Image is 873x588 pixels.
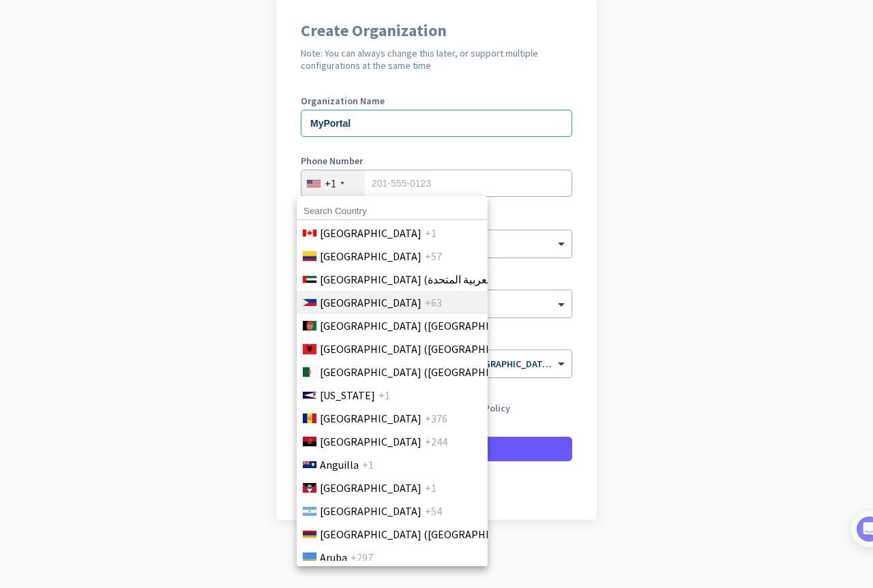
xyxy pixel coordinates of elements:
span: +1 [362,457,374,473]
span: [GEOGRAPHIC_DATA] (‫[GEOGRAPHIC_DATA]‬‎) [320,364,533,380]
span: +1 [425,480,436,496]
span: [GEOGRAPHIC_DATA] (‫[GEOGRAPHIC_DATA]‬‎) [320,318,533,334]
span: [GEOGRAPHIC_DATA] ([GEOGRAPHIC_DATA]) [320,341,533,357]
span: +1 [425,225,436,241]
span: [US_STATE] [320,387,375,403]
span: +57 [425,248,442,264]
span: +1 [379,387,390,403]
span: [GEOGRAPHIC_DATA] [320,480,421,496]
span: [GEOGRAPHIC_DATA] [320,503,421,519]
span: +297 [351,549,373,566]
span: +376 [425,410,447,427]
span: [GEOGRAPHIC_DATA] [320,225,421,241]
span: [GEOGRAPHIC_DATA] [320,294,421,311]
span: Aruba [320,549,347,566]
span: [GEOGRAPHIC_DATA] [320,248,421,264]
span: +244 [425,433,447,450]
span: +63 [425,294,442,311]
span: [GEOGRAPHIC_DATA] ([GEOGRAPHIC_DATA]) [320,526,533,542]
span: [GEOGRAPHIC_DATA] (‫الإمارات العربية المتحدة‬‎) [320,271,535,288]
input: Search Country [297,202,488,220]
span: [GEOGRAPHIC_DATA] [320,410,421,427]
span: [GEOGRAPHIC_DATA] [320,433,421,450]
span: +54 [425,503,442,519]
span: Anguilla [320,457,359,473]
